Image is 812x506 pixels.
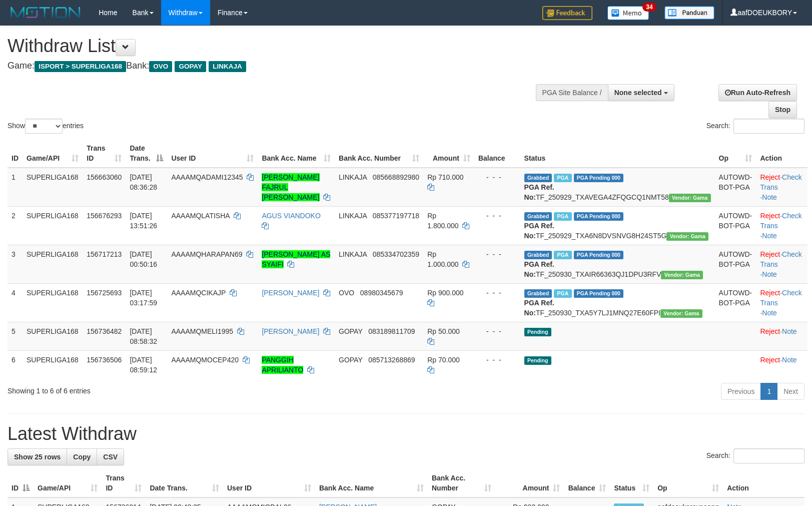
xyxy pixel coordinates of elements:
[423,139,474,168] th: Amount: activate to sort column ascending
[23,139,83,168] th: Game/API: activate to sort column ascending
[209,61,246,72] span: LINKAJA
[146,469,223,497] th: Date Trans.: activate to sort column ascending
[339,173,367,181] span: LINKAJA
[23,206,83,245] td: SUPERLIGA168
[130,289,157,307] span: [DATE] 03:17:59
[524,260,554,278] b: PGA Ref. No:
[524,174,552,182] span: Grabbed
[130,212,157,230] span: [DATE] 13:51:26
[427,212,458,230] span: Rp 1.800.000
[669,194,711,202] span: Vendor URL: https://trx31.1velocity.biz
[262,289,319,297] a: [PERSON_NAME]
[478,288,516,298] div: - - -
[87,173,122,181] span: 156663060
[478,326,516,336] div: - - -
[723,469,804,497] th: Action
[715,168,756,207] td: AUTOWD-BOT-PGA
[642,3,656,12] span: 34
[171,212,229,220] span: AAAAMQLATISHA
[262,356,303,374] a: PANGGIH APRILIANTO
[8,283,23,322] td: 4
[83,139,126,168] th: Trans ID: activate to sort column ascending
[574,212,624,221] span: PGA Pending
[427,327,460,335] span: Rp 50.000
[524,251,552,259] span: Grabbed
[373,173,419,181] span: Copy 085668892980 to clipboard
[8,5,84,20] img: MOTION_logo.png
[35,61,126,72] span: ISPORT > SUPERLIGA168
[524,289,552,298] span: Grabbed
[756,350,807,379] td: ·
[520,283,715,322] td: TF_250930_TXA5Y7LJ1MNQ27E60FPI
[97,448,124,465] a: CSV
[721,383,761,400] a: Previous
[554,174,571,182] span: Marked by aafchhiseyha
[524,183,554,201] b: PGA Ref. No:
[8,61,531,71] h4: Game: Bank:
[554,289,571,298] span: Marked by aafnonsreyleab
[171,289,226,297] span: AAAAMQCIKAJP
[171,173,243,181] span: AAAAMQADAMI12345
[8,382,331,396] div: Showing 1 to 6 of 6 entries
[171,250,242,258] span: AAAAMQHARAPAN69
[339,212,367,220] span: LINKAJA
[130,356,157,374] span: [DATE] 08:59:12
[8,448,67,465] a: Show 25 rows
[478,355,516,365] div: - - -
[102,469,146,497] th: Trans ID: activate to sort column ascending
[8,322,23,350] td: 5
[760,289,780,297] a: Reject
[130,327,157,345] span: [DATE] 08:58:32
[542,6,592,20] img: Feedback.jpg
[610,469,653,497] th: Status: activate to sort column ascending
[167,139,258,168] th: User ID: activate to sort column ascending
[574,174,624,182] span: PGA Pending
[574,289,624,298] span: PGA Pending
[25,119,63,134] select: Showentries
[427,356,460,364] span: Rp 70.000
[760,212,801,230] a: Check Trans
[782,356,797,364] a: Note
[103,453,118,461] span: CSV
[223,469,315,497] th: User ID: activate to sort column ascending
[762,232,777,240] a: Note
[520,206,715,245] td: TF_250929_TXA6N8DVSNVG8H24ST5G
[660,309,702,318] span: Vendor URL: https://trx31.1velocity.biz
[87,289,122,297] span: 156725693
[756,139,807,168] th: Action
[756,283,807,322] td: · ·
[733,448,804,463] input: Search:
[715,283,756,322] td: AUTOWD-BOT-PGA
[478,172,516,182] div: - - -
[315,469,428,497] th: Bank Acc. Name: activate to sort column ascending
[760,250,780,258] a: Reject
[87,212,122,220] span: 156676293
[87,327,122,335] span: 156736482
[335,139,423,168] th: Bank Acc. Number: activate to sort column ascending
[768,101,797,118] a: Stop
[8,350,23,379] td: 6
[73,453,91,461] span: Copy
[524,212,552,221] span: Grabbed
[14,453,61,461] span: Show 25 rows
[715,139,756,168] th: Op: activate to sort column ascending
[130,250,157,268] span: [DATE] 00:50:16
[339,356,362,364] span: GOPAY
[339,327,362,335] span: GOPAY
[614,89,662,97] span: None selected
[520,168,715,207] td: TF_250929_TXAVEGA4ZFQGCQ1NMT58
[478,211,516,221] div: - - -
[760,356,780,364] a: Reject
[574,251,624,259] span: PGA Pending
[360,289,403,297] span: Copy 08980345679 to clipboard
[373,212,419,220] span: Copy 085377197718 to clipboard
[171,327,233,335] span: AAAAMQMELI1995
[8,245,23,283] td: 3
[8,424,804,444] h1: Latest Withdraw
[520,139,715,168] th: Status
[524,222,554,240] b: PGA Ref. No:
[564,469,610,497] th: Balance: activate to sort column ascending
[718,84,797,101] a: Run Auto-Refresh
[777,383,804,400] a: Next
[8,469,34,497] th: ID: activate to sort column descending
